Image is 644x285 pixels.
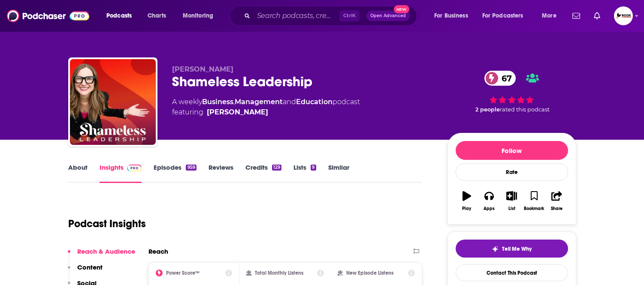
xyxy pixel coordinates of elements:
[148,247,168,255] h2: Reach
[172,97,360,117] div: A weekly podcast
[508,206,515,211] div: List
[590,9,604,23] a: Show notifications dropdown
[477,9,536,23] button: open menu
[100,9,143,23] button: open menu
[456,141,568,160] button: Follow
[614,6,633,25] img: User Profile
[614,6,633,25] button: Show profile menu
[209,163,233,183] a: Reviews
[255,270,303,276] h2: Total Monthly Listens
[235,98,283,106] a: Management
[328,163,349,183] a: Similar
[148,10,166,22] span: Charts
[493,71,516,86] span: 67
[456,186,478,216] button: Play
[7,8,89,24] img: Podchaser - Follow, Share and Rate Podcasts
[456,264,568,281] a: Contact This Podcast
[238,6,425,26] div: Search podcasts, credits, & more...
[68,217,146,230] h1: Podcast Insights
[428,9,479,23] button: open menu
[536,9,567,23] button: open menu
[272,165,281,171] div: 129
[542,10,556,22] span: More
[127,165,142,171] img: Podchaser Pro
[68,163,88,183] a: About
[100,163,142,183] a: InsightsPodchaser Pro
[172,107,360,117] span: featuring
[283,98,296,106] span: and
[339,10,360,21] span: Ctrl K
[551,206,562,211] div: Share
[456,163,568,181] div: Rate
[77,247,135,255] p: Reach & Audience
[106,10,132,22] span: Podcasts
[484,206,495,211] div: Apps
[202,98,233,106] a: Business
[524,206,544,211] div: Bookmark
[366,11,410,21] button: Open AdvancedNew
[296,98,333,106] a: Education
[77,263,103,271] p: Content
[311,165,316,171] div: 9
[254,9,339,23] input: Search podcasts, credits, & more...
[482,10,523,22] span: For Podcasters
[68,263,103,279] button: Content
[500,186,523,216] button: List
[370,14,406,18] span: Open Advanced
[502,246,532,252] span: Tell Me Why
[394,5,409,13] span: New
[492,246,499,252] img: tell me why sparkle
[154,163,196,183] a: Episodes959
[484,71,516,86] a: 67
[183,10,213,22] span: Monitoring
[545,186,568,216] button: Share
[233,98,235,106] span: ,
[142,9,171,23] a: Charts
[186,165,196,171] div: 959
[614,6,633,25] span: Logged in as BookLaunchers
[166,270,200,276] h2: Power Score™
[207,107,268,117] a: [PERSON_NAME]
[478,186,500,216] button: Apps
[475,106,500,113] span: 2 people
[70,59,156,145] img: Shameless Leadership
[500,106,550,113] span: rated this podcast
[462,206,471,211] div: Play
[293,163,316,183] a: Lists9
[456,240,568,258] button: tell me why sparkleTell Me Why
[245,163,281,183] a: Credits129
[569,9,584,23] a: Show notifications dropdown
[447,65,576,118] div: 67 2 peoplerated this podcast
[346,270,393,276] h2: New Episode Listens
[172,65,233,73] span: [PERSON_NAME]
[177,9,224,23] button: open menu
[68,247,135,263] button: Reach & Audience
[523,186,545,216] button: Bookmark
[434,10,468,22] span: For Business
